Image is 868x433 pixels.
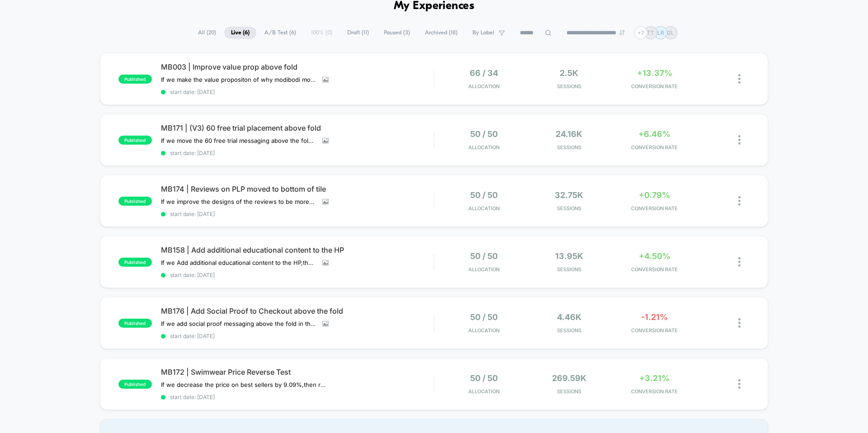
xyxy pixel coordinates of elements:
span: If we make the value propositon of why modibodi more clear above the fold,then conversions will i... [161,76,316,83]
span: start date: [DATE] [161,394,434,400]
span: published [118,319,152,328]
span: All ( 20 ) [191,27,223,39]
span: Draft ( 11 ) [340,27,376,39]
span: 4.46k [557,312,581,322]
span: By Label [472,29,494,36]
span: published [118,75,152,84]
span: start date: [DATE] [161,89,434,95]
span: MB174 | Reviews on PLP moved to bottom of tile [161,184,434,193]
span: +3.21% [639,373,670,383]
span: published [118,380,152,389]
span: If we move the 60 free trial messaging above the fold for mobile,then conversions will increase,b... [161,137,316,144]
span: start date: [DATE] [161,150,434,156]
img: close [738,196,741,206]
span: 50 / 50 [470,312,498,322]
span: Sessions [529,144,610,151]
span: +13.37% [637,68,672,78]
p: TT [647,29,654,36]
span: If we decrease the price on best sellers by 9.09%,then revenue will increase,because customers ar... [161,381,329,388]
span: Sessions [529,327,610,334]
span: start date: [DATE] [161,272,434,278]
img: close [738,318,741,328]
img: close [738,135,741,145]
span: MB171 | (V3) 60 free trial placement above fold [161,123,434,132]
span: Allocation [468,266,500,273]
span: If we add social proof messaging above the fold in the checkout,then conversions will increase,be... [161,320,316,327]
span: 50 / 50 [470,373,498,383]
span: Sessions [529,388,610,395]
span: published [118,258,152,267]
p: GL [667,29,674,36]
span: Sessions [529,266,610,273]
span: +0.79% [639,190,670,200]
span: CONVERSION RATE [614,144,695,151]
span: start date: [DATE] [161,211,434,217]
span: published [118,136,152,145]
img: close [738,257,741,267]
span: If we Add additional educational content to the HP,then CTR will increase,because visitors are be... [161,259,316,266]
span: CONVERSION RATE [614,83,695,89]
p: LR [657,29,664,36]
span: Sessions [529,83,610,89]
span: MB158 | Add additional educational content to the HP [161,245,434,254]
span: MB176 | Add Social Proof to Checkout above the fold [161,306,434,315]
span: Allocation [468,144,500,151]
img: close [738,74,741,84]
span: +6.46% [638,129,670,139]
span: MB172 | Swimwear Price Reverse Test [161,367,434,377]
span: Allocation [468,388,500,395]
span: CONVERSION RATE [614,205,695,212]
span: Allocation [468,205,500,212]
img: end [619,30,625,35]
span: Sessions [529,205,610,212]
span: 50 / 50 [470,251,498,261]
span: If we improve the designs of the reviews to be more visible and credible,then conversions will in... [161,198,316,205]
span: 50 / 50 [470,129,498,139]
img: close [738,379,741,389]
span: 24.16k [556,129,582,139]
span: 50 / 50 [470,190,498,200]
span: Paused ( 3 ) [377,27,417,39]
span: 13.95k [555,251,583,261]
span: CONVERSION RATE [614,327,695,334]
span: -1.21% [641,312,668,322]
span: Allocation [468,327,500,334]
span: 269.59k [552,373,586,383]
span: CONVERSION RATE [614,388,695,395]
span: 66 / 34 [470,68,498,78]
span: +4.50% [639,251,670,261]
span: Archived ( 18 ) [418,27,464,39]
div: + 7 [634,26,647,39]
span: CONVERSION RATE [614,266,695,273]
span: Live ( 6 ) [224,27,256,39]
span: published [118,197,152,206]
span: A/B Test ( 6 ) [258,27,303,39]
span: Allocation [468,83,500,89]
span: MB003 | Improve value prop above fold [161,62,434,71]
span: start date: [DATE] [161,333,434,339]
span: 2.5k [560,68,578,78]
span: 32.75k [555,190,583,200]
